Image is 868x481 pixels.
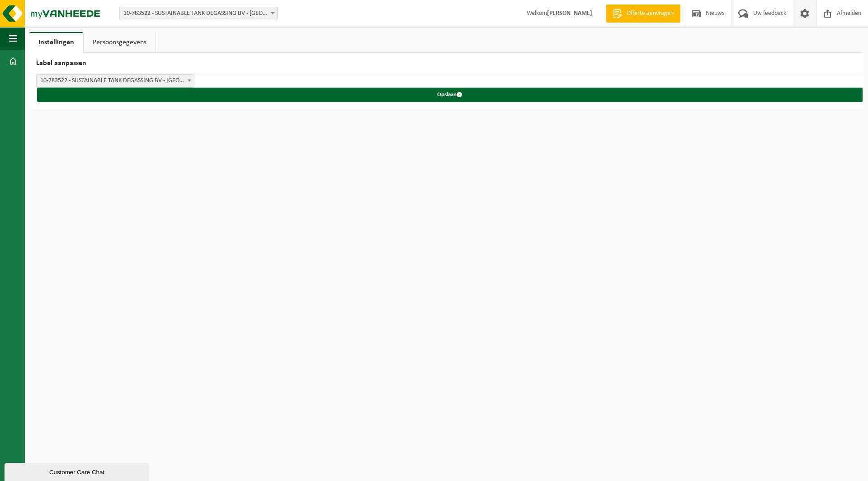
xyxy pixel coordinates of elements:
[37,75,194,87] span: 10-783522 - SUSTAINABLE TANK DEGASSING BV - ANTWERPEN
[547,10,592,17] strong: [PERSON_NAME]
[624,9,676,18] span: Offerte aanvragen
[120,7,277,20] span: 10-783522 - SUSTAINABLE TANK DEGASSING BV - ANTWERPEN
[5,461,151,481] iframe: chat widget
[36,74,194,88] span: 10-783522 - SUSTAINABLE TANK DEGASSING BV - ANTWERPEN
[84,32,156,53] a: Persoonsgegevens
[29,53,863,74] h2: Label aanpassen
[606,5,680,23] a: Offerte aanvragen
[29,32,83,53] a: Instellingen
[37,88,863,102] button: Opslaan
[119,7,278,20] span: 10-783522 - SUSTAINABLE TANK DEGASSING BV - ANTWERPEN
